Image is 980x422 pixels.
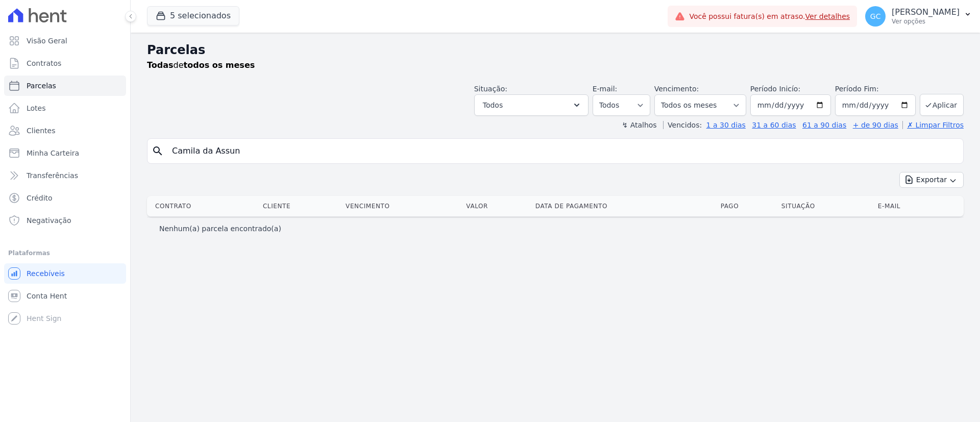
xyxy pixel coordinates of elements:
[777,196,874,216] th: Situação
[27,268,65,279] span: Recebíveis
[474,85,507,93] label: Situação:
[4,76,126,96] a: Parcelas
[870,13,881,20] span: GC
[654,85,699,93] label: Vencimento:
[147,6,239,26] button: 5 selecionados
[4,31,126,51] a: Visão Geral
[27,291,67,301] span: Conta Hent
[184,60,255,70] strong: todos os meses
[147,60,174,70] strong: Todas
[483,99,503,111] span: Todos
[462,196,531,216] th: Valor
[259,196,341,216] th: Cliente
[27,215,71,226] span: Negativação
[27,170,78,181] span: Transferências
[874,196,945,216] th: E-mail
[166,141,959,161] input: Buscar por nome do lote ou do cliente
[27,193,53,203] span: Crédito
[27,148,79,158] span: Minha Carteira
[4,286,126,306] a: Conta Hent
[593,85,618,93] label: E-mail:
[750,85,800,93] label: Período Inicío:
[892,7,960,17] p: [PERSON_NAME]
[531,196,717,216] th: Data de Pagamento
[474,94,589,116] button: Todos
[853,121,898,129] a: + de 90 dias
[27,103,46,113] span: Lotes
[802,121,846,129] a: 61 a 90 dias
[835,84,916,94] label: Período Fim:
[902,121,964,129] a: ✗ Limpar Filtros
[920,94,964,116] button: Aplicar
[4,120,126,141] a: Clientes
[159,224,281,234] p: Nenhum(a) parcela encontrado(a)
[689,11,850,22] span: Você possui fatura(s) em atraso.
[622,121,656,129] label: ↯ Atalhos
[4,263,126,284] a: Recebíveis
[899,172,964,188] button: Exportar
[341,196,462,216] th: Vencimento
[4,165,126,186] a: Transferências
[27,126,55,136] span: Clientes
[147,59,255,71] p: de
[152,145,164,157] i: search
[892,17,960,26] p: Ver opções
[4,53,126,73] a: Contratos
[147,41,964,59] h2: Parcelas
[27,81,56,91] span: Parcelas
[805,12,850,20] a: Ver detalhes
[4,143,126,163] a: Minha Carteira
[706,121,746,129] a: 1 a 30 dias
[147,196,259,216] th: Contrato
[717,196,777,216] th: Pago
[857,2,980,31] button: GC [PERSON_NAME] Ver opções
[4,188,126,208] a: Crédito
[663,121,702,129] label: Vencidos:
[27,36,67,46] span: Visão Geral
[4,98,126,118] a: Lotes
[8,247,122,259] div: Plataformas
[4,210,126,231] a: Negativação
[752,121,796,129] a: 31 a 60 dias
[27,58,61,68] span: Contratos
